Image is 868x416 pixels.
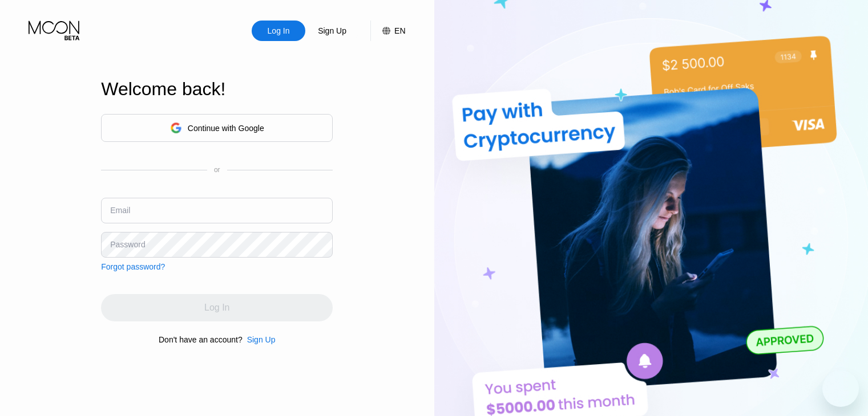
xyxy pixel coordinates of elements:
[214,166,220,174] div: or
[247,335,276,344] div: Sign Up
[110,206,130,215] div: Email
[110,240,145,249] div: Password
[822,370,859,407] iframe: Button to launch messaging window
[101,262,165,271] div: Forgot password?
[101,79,333,100] div: Welcome back!
[101,114,333,142] div: Continue with Google
[252,21,305,41] div: Log In
[243,335,276,344] div: Sign Up
[394,26,405,35] div: EN
[159,335,243,344] div: Don't have an account?
[305,21,359,41] div: Sign Up
[370,21,405,41] div: EN
[317,25,348,36] div: Sign Up
[267,25,291,36] div: Log In
[188,124,264,133] div: Continue with Google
